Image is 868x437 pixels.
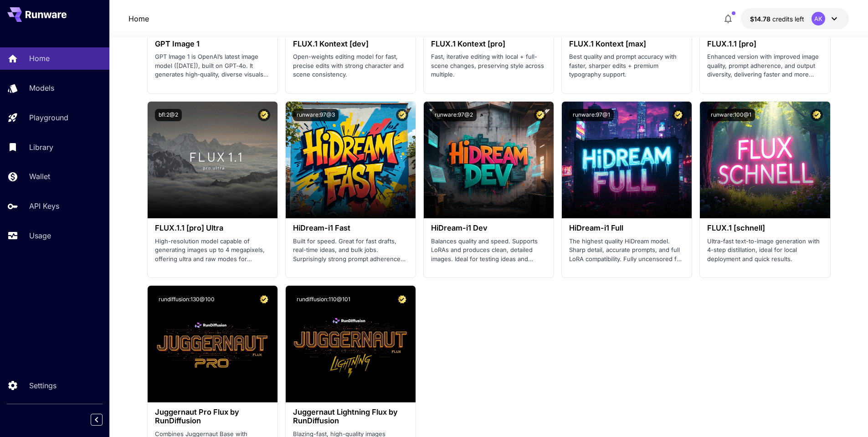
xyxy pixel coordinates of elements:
[562,102,692,218] img: alt
[148,286,277,402] img: alt
[396,293,408,305] button: Certified Model – Vetted for best performance and includes a commercial license.
[29,171,50,182] p: Wallet
[258,109,270,121] button: Certified Model – Vetted for best performance and includes a commercial license.
[812,12,825,26] div: AK
[534,109,546,121] button: Certified Model – Vetted for best performance and includes a commercial license.
[569,52,684,79] p: Best quality and prompt accuracy with faster, sharper edits + premium typography support.
[286,102,416,218] img: alt
[148,102,277,218] img: alt
[431,52,546,79] p: Fast, iterative editing with local + full-scene changes, preserving style across multiple.
[29,201,59,211] p: API Keys
[128,13,149,24] a: Home
[707,224,822,232] h3: FLUX.1 [schnell]
[431,224,546,232] h3: HiDream-i1 Dev
[772,15,804,23] span: credits left
[293,293,354,305] button: rundiffusion:110@101
[431,109,477,121] button: runware:97@2
[750,15,772,23] span: $14.78
[29,230,51,241] p: Usage
[293,224,408,232] h3: HiDream-i1 Fast
[750,14,804,24] div: $14.77651
[155,224,270,232] h3: FLUX.1.1 [pro] Ultra
[29,142,53,153] p: Library
[707,40,822,48] h3: FLUX.1.1 [pro]
[155,40,270,48] h3: GPT Image 1
[128,13,149,24] nav: breadcrumb
[91,414,103,426] button: Collapse sidebar
[707,109,755,121] button: runware:100@1
[155,408,270,425] h3: Juggernaut Pro Flux by RunDiffusion
[29,53,50,64] p: Home
[700,102,830,218] img: alt
[293,237,408,264] p: Built for speed. Great for fast drafts, real-time ideas, and bulk jobs. Surprisingly strong promp...
[258,293,270,305] button: Certified Model – Vetted for best performance and includes a commercial license.
[286,286,416,402] img: alt
[569,40,684,48] h3: FLUX.1 Kontext [max]
[293,40,408,48] h3: FLUX.1 Kontext [dev]
[811,109,823,121] button: Certified Model – Vetted for best performance and includes a commercial license.
[155,52,270,79] p: GPT Image 1 is OpenAI’s latest image model ([DATE]), built on GPT‑4o. It generates high‑quality, ...
[155,293,218,305] button: rundiffusion:130@100
[293,109,339,121] button: runware:97@3
[424,102,554,218] img: alt
[98,411,109,428] div: Collapse sidebar
[431,237,546,264] p: Balances quality and speed. Supports LoRAs and produces clean, detailed images. Ideal for testing...
[293,52,408,79] p: Open-weights editing model for fast, precise edits with strong character and scene consistency.
[431,40,546,48] h3: FLUX.1 Kontext [pro]
[155,109,182,121] button: bfl:2@2
[569,224,684,232] h3: HiDream-i1 Full
[396,109,408,121] button: Certified Model – Vetted for best performance and includes a commercial license.
[707,237,822,264] p: Ultra-fast text-to-image generation with 4-step distillation, ideal for local deployment and quic...
[741,8,849,29] button: $14.77651AK
[29,82,54,93] p: Models
[155,237,270,264] p: High-resolution model capable of generating images up to 4 megapixels, offering ultra and raw mod...
[29,112,68,123] p: Playground
[707,52,822,79] p: Enhanced version with improved image quality, prompt adherence, and output diversity, delivering ...
[29,380,56,391] p: Settings
[569,237,684,264] p: The highest quality HiDream model. Sharp detail, accurate prompts, and full LoRA compatibility. F...
[569,109,614,121] button: runware:97@1
[672,109,684,121] button: Certified Model – Vetted for best performance and includes a commercial license.
[293,408,408,425] h3: Juggernaut Lightning Flux by RunDiffusion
